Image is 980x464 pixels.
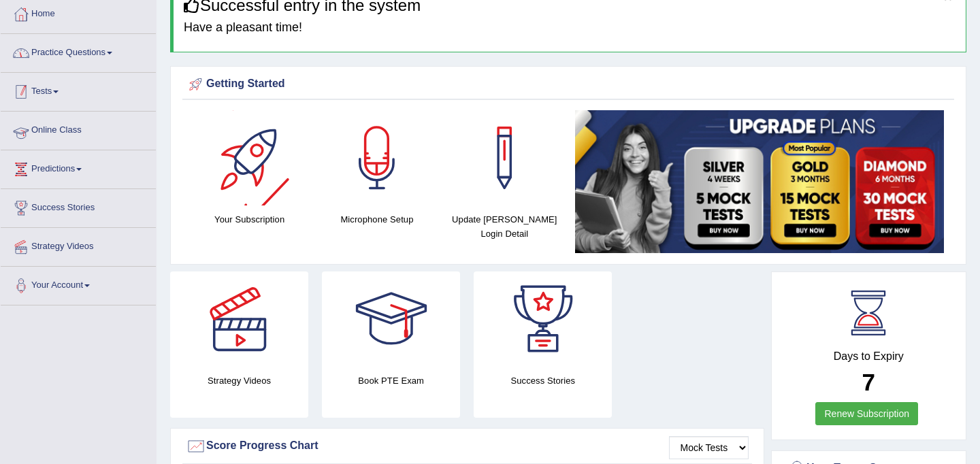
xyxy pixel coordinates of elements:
[193,212,306,227] h4: Your Subscription
[1,228,156,262] a: Strategy Videos
[787,350,951,363] h4: Days to Expiry
[1,34,156,68] a: Practice Questions
[184,21,955,35] h4: Have a pleasant time!
[815,402,918,425] a: Renew Subscription
[322,374,460,388] h4: Book PTE Exam
[1,73,156,107] a: Tests
[1,267,156,301] a: Your Account
[1,189,156,223] a: Success Stories
[186,74,951,95] div: Getting Started
[575,110,944,253] img: small5.jpg
[170,374,308,388] h4: Strategy Videos
[320,212,434,227] h4: Microphone Setup
[1,112,156,146] a: Online Class
[448,212,561,241] h4: Update [PERSON_NAME] Login Detail
[1,150,156,184] a: Predictions
[862,369,875,395] b: 7
[474,374,612,388] h4: Success Stories
[186,436,749,457] div: Score Progress Chart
